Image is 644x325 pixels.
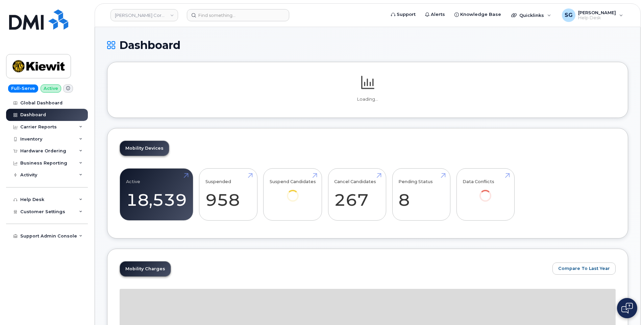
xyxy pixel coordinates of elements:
[398,172,444,217] a: Pending Status 8
[552,262,616,275] button: Compare To Last Year
[120,261,171,276] a: Mobility Charges
[205,172,251,217] a: Suspended 958
[120,96,616,102] p: Loading...
[463,172,508,211] a: Data Conflicts
[270,172,316,211] a: Suspend Candidates
[126,172,187,217] a: Active 18,539
[107,39,628,51] h1: Dashboard
[558,265,610,272] span: Compare To Last Year
[621,303,633,314] img: Open chat
[334,172,380,217] a: Cancel Candidates 267
[120,141,169,156] a: Mobility Devices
